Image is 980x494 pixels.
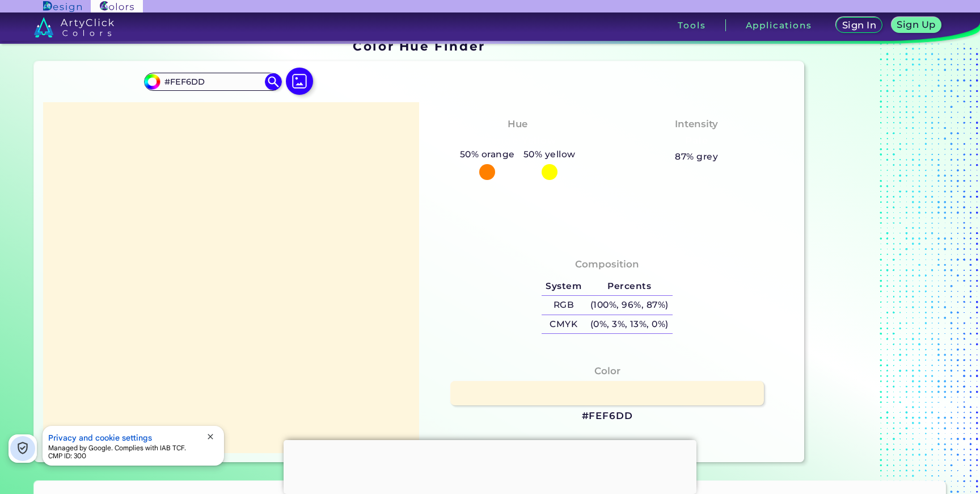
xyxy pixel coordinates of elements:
a: Sign Up [894,18,939,32]
a: Sign In [838,18,880,32]
h5: CMYK [542,315,586,334]
h3: Applications [746,21,812,30]
h5: Percents [586,277,673,296]
h5: RGB [542,296,586,315]
h5: 87% grey [675,149,718,164]
img: icon search [265,73,282,90]
input: type color.. [160,74,265,89]
img: ArtyClick Design logo [43,1,81,12]
img: logo_artyclick_colors_white.svg [34,17,114,37]
h4: Composition [575,256,639,273]
iframe: Advertisement [284,440,696,491]
h5: Sign In [844,21,875,30]
h1: Color Hue Finder [353,37,485,55]
h3: Tools [678,21,706,30]
h3: Orange-Yellow [474,134,561,148]
h3: Pale [681,134,713,148]
h4: Color [594,363,620,379]
iframe: Advertisement [809,35,951,467]
h5: (100%, 96%, 87%) [586,296,673,315]
img: icon picture [286,68,313,95]
h3: #FEF6DD [582,409,633,423]
h5: 50% yellow [519,147,580,162]
h5: System [542,277,586,296]
h5: 50% orange [455,147,519,162]
h4: Hue [508,116,527,132]
h5: (0%, 3%, 13%, 0%) [586,315,673,334]
h5: Sign Up [899,20,934,29]
h4: Intensity [675,116,718,132]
